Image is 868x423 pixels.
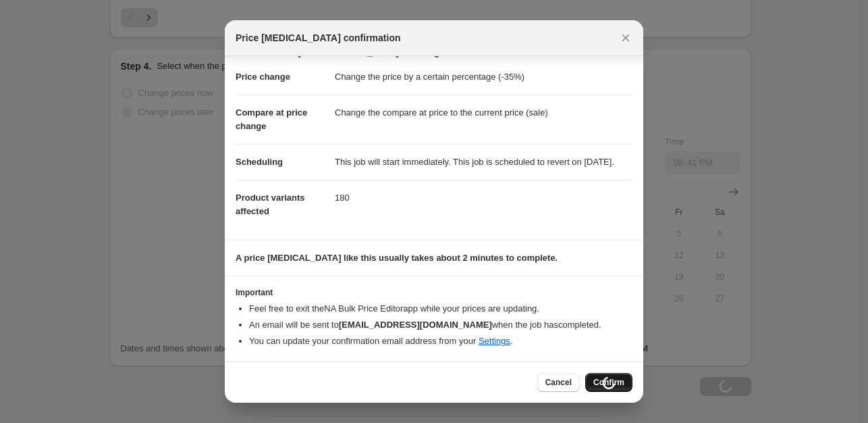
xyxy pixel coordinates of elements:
a: Settings [479,336,510,346]
span: Product variants affected [236,193,305,216]
h3: Important [236,287,632,298]
b: [EMAIL_ADDRESS][DOMAIN_NAME] [339,320,492,330]
span: Compare at price change [236,107,307,131]
button: Cancel [537,373,580,392]
dd: Change the compare at price to the current price (sale) [335,95,632,130]
span: Cancel [545,377,572,388]
b: A price [MEDICAL_DATA] like this usually takes about 2 minutes to complete. [236,253,558,263]
span: Scheduling [236,157,283,167]
button: Close [616,28,635,47]
li: An email will be sent to when the job has completed . [249,318,632,332]
dd: 180 [335,180,632,216]
dd: This job will start immediately. This job is scheduled to revert on [DATE]. [335,144,632,180]
dd: Change the price by a certain percentage (-35%) [335,59,632,95]
li: Feel free to exit the NA Bulk Price Editor app while your prices are updating. [249,302,632,316]
li: You can update your confirmation email address from your . [249,334,632,348]
span: Price [MEDICAL_DATA] confirmation [236,31,401,45]
span: Price change [236,72,290,82]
